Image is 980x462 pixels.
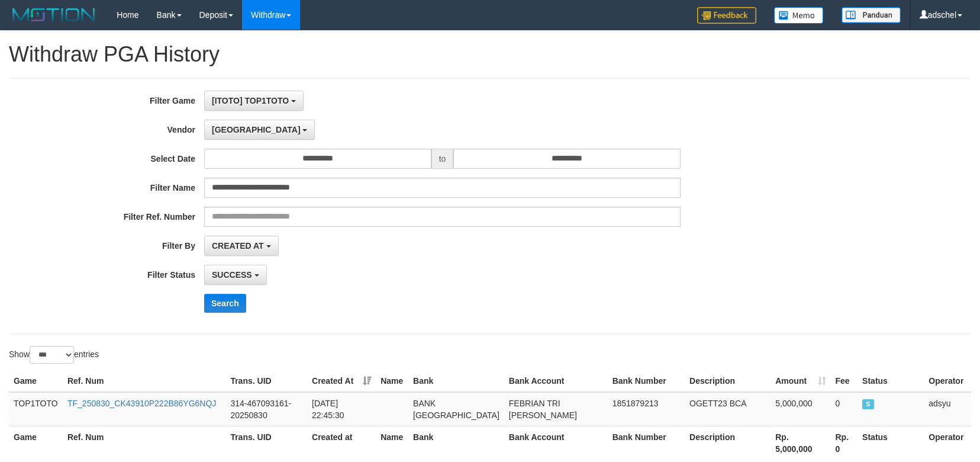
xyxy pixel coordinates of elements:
[9,346,99,364] label: Show entries
[204,236,279,256] button: CREATED AT
[204,294,246,313] button: Search
[212,96,289,105] span: [ITOTO] TOP1TOTO
[225,370,307,392] th: Trans. UID
[504,392,608,426] td: FEBRIAN TRI [PERSON_NAME]
[431,149,454,169] span: to
[831,370,858,392] th: Fee
[504,426,608,460] th: Bank Account
[225,392,307,426] td: 314-467093161-20250830
[204,120,315,140] button: [GEOGRAPHIC_DATA]
[924,392,971,426] td: adsyu
[204,265,267,285] button: SUCCESS
[9,370,63,392] th: Game
[831,392,858,426] td: 0
[685,370,771,392] th: Description
[771,426,830,460] th: Rp. 5,000,000
[771,370,830,392] th: Amount: activate to sort column ascending
[63,370,225,392] th: Ref. Num
[204,91,304,111] button: [ITOTO] TOP1TOTO
[30,346,74,364] select: Showentries
[685,392,771,426] td: OGETT23 BCA
[9,43,971,66] h1: Withdraw PGA History
[771,392,830,426] td: 5,000,000
[831,426,858,460] th: Rp. 0
[924,370,971,392] th: Operator
[9,6,99,24] img: MOTION_logo.png
[857,370,924,392] th: Status
[408,370,504,392] th: Bank
[774,7,824,24] img: Button%20Memo.svg
[307,426,376,460] th: Created at
[212,125,301,134] span: [GEOGRAPHIC_DATA]
[408,392,504,426] td: BANK [GEOGRAPHIC_DATA]
[376,426,408,460] th: Name
[63,426,225,460] th: Ref. Num
[697,7,756,24] img: Feedback.jpg
[9,392,63,426] td: TOP1TOTO
[307,370,376,392] th: Created At: activate to sort column ascending
[504,370,608,392] th: Bank Account
[608,392,685,426] td: 1851879213
[307,392,376,426] td: [DATE] 22:45:30
[685,426,771,460] th: Description
[408,426,504,460] th: Bank
[862,399,874,409] span: SUCCESS
[608,370,685,392] th: Bank Number
[857,426,924,460] th: Status
[924,426,971,460] th: Operator
[67,399,216,408] a: TF_250830_CK43910P222B86YG6NQJ
[608,426,685,460] th: Bank Number
[212,241,264,251] span: CREATED AT
[376,370,408,392] th: Name
[842,7,901,23] img: panduan.png
[212,270,252,280] span: SUCCESS
[225,426,307,460] th: Trans. UID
